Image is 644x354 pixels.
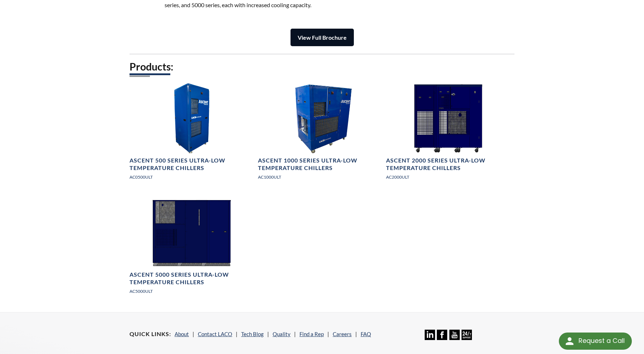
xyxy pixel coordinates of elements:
[258,83,382,186] a: Ascent Chiller 1000 Series 1Ascent 1000 Series Ultra-Low Temperature ChillersAC1000ULT
[130,288,254,295] p: AC5000ULT
[198,331,232,337] a: Contact LACO
[564,335,575,347] img: round button
[299,331,324,337] a: Find a Rep
[298,34,347,41] strong: View Full Brochure
[130,157,254,172] h4: Ascent 500 Series Ultra-Low Temperature Chillers
[175,331,189,337] a: About
[386,157,510,172] h4: Ascent 2000 Series Ultra-Low Temperature Chillers
[333,331,352,337] a: Careers
[130,330,171,338] h4: Quick Links
[559,333,632,350] div: Request a Call
[258,174,382,180] p: AC1000ULT
[462,330,472,340] img: 24/7 Support Icon
[361,331,371,337] a: FAQ
[130,271,254,286] h4: Ascent 5000 Series Ultra-Low Temperature Chillers
[462,335,472,341] a: 24/7 Support
[130,174,254,180] p: AC0500ULT
[386,83,510,186] a: Ascent Chiller 2000 Series 1Ascent 2000 Series Ultra-Low Temperature ChillersAC2000ULT
[291,29,354,46] a: View Full Brochure
[130,198,254,300] a: Ascent Chiller 5000 Series 1Ascent 5000 Series Ultra-Low Temperature ChillersAC5000ULT
[130,83,254,186] a: Ascent Chiller 500 Series Image 1Ascent 500 Series Ultra-Low Temperature ChillersAC0500ULT
[273,331,291,337] a: Quality
[130,60,514,73] h2: Products:
[386,174,510,180] p: AC2000ULT
[579,333,625,349] div: Request a Call
[258,157,382,172] h4: Ascent 1000 Series Ultra-Low Temperature Chillers
[241,331,264,337] a: Tech Blog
